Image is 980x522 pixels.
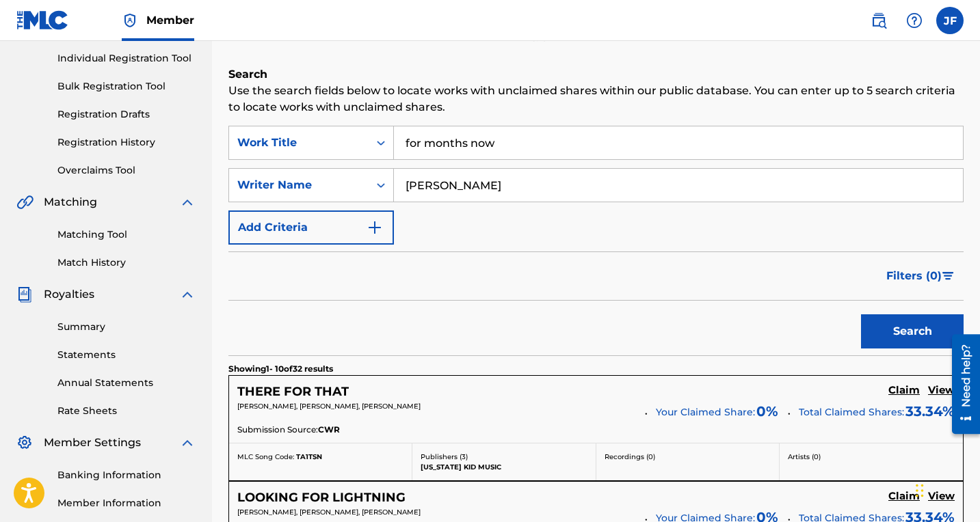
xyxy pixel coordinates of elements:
a: Member Information [57,496,196,510]
a: Rate Sheets [57,404,196,418]
span: Matching [44,194,97,210]
h5: Claim [888,384,920,397]
img: help [906,12,923,29]
button: Add Criteria [228,210,394,245]
img: expand [179,194,196,210]
a: Matching Tool [57,228,196,242]
a: Summary [57,320,196,334]
a: Match History [57,256,196,270]
a: Annual Statements [57,376,196,390]
p: Publishers ( 3 ) [421,452,587,462]
span: Total Claimed Shares: [799,406,904,418]
span: Your Claimed Share: [656,405,755,420]
a: Bulk Registration Tool [57,79,196,94]
span: Royalties [44,286,94,303]
img: expand [179,435,196,451]
button: Search [861,314,964,348]
span: [PERSON_NAME], [PERSON_NAME], [PERSON_NAME] [237,508,421,517]
h5: View [928,384,955,397]
img: Royalties [16,286,33,303]
span: Filters ( 0 ) [886,268,942,284]
a: Registration History [57,135,196,150]
img: Top Rightsholder [122,12,138,29]
a: Statements [57,348,196,362]
iframe: Chat Widget [912,456,980,522]
p: Recordings ( 0 ) [605,452,771,462]
p: Use the search fields below to locate works with unclaimed shares within our public database. You... [228,83,964,115]
span: Submission Source: [237,424,318,436]
iframe: Resource Center [942,329,980,439]
p: Showing 1 - 10 of 32 results [228,363,333,375]
img: filter [942,272,954,280]
a: Overclaims Tool [57,163,196,178]
img: Member Settings [16,435,33,451]
h5: THERE FOR THAT [237,384,349,400]
a: Registration Drafts [57,107,196,122]
div: User Menu [936,7,964,34]
a: Banking Information [57,468,196,482]
a: View [928,384,955,399]
span: [PERSON_NAME], [PERSON_NAME], [PERSON_NAME] [237,402,421,411]
h5: Claim [888,490,920,503]
div: Writer Name [237,177,360,193]
span: CWR [318,424,340,436]
span: 33.34 % [905,401,955,422]
a: Public Search [865,7,892,34]
img: 9d2ae6d4665cec9f34b9.svg [367,219,383,236]
span: Member Settings [44,435,141,451]
button: Filters (0) [878,259,964,293]
img: search [871,12,887,29]
span: 0 % [756,401,778,422]
p: [US_STATE] KID MUSIC [421,462,587,472]
div: Help [901,7,928,34]
div: Drag [916,470,924,511]
span: TA1TSN [296,452,322,461]
form: Search Form [228,126,964,355]
a: Individual Registration Tool [57,51,196,66]
span: Member [146,12,194,28]
h6: Search [228,66,964,83]
p: Artists ( 0 ) [788,452,955,462]
img: MLC Logo [16,10,69,30]
span: MLC Song Code: [237,452,294,461]
div: Work Title [237,135,360,151]
img: Matching [16,194,34,210]
img: expand [179,286,196,303]
h5: LOOKING FOR LIGHTNING [237,490,406,506]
